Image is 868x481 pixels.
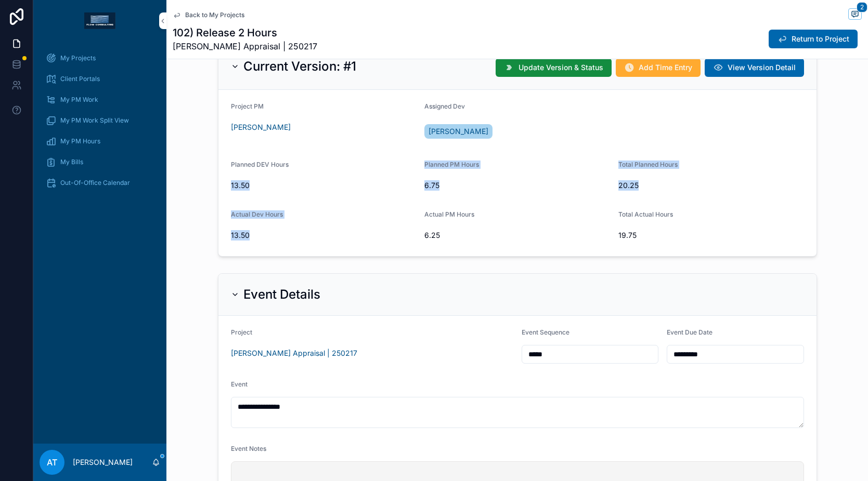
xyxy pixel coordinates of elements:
span: [PERSON_NAME] Appraisal | 250217 [173,40,317,52]
span: Back to My Projects [185,11,244,19]
span: Project [231,328,252,336]
a: My Projects [40,49,160,68]
button: Add Time Entry [616,58,701,77]
span: Out-Of-Office Calendar [60,179,130,187]
span: Actual Dev Hours [231,210,283,218]
span: Event Notes [231,445,266,452]
span: My PM Work Split View [60,116,129,125]
span: My PM Work [60,96,98,104]
span: 20.25 [618,180,804,191]
h2: Current Version: #1 [243,58,356,75]
span: AT [47,456,57,469]
p: [PERSON_NAME] [73,457,133,467]
span: My PM Hours [60,137,100,145]
span: Project PM [231,102,264,110]
a: [PERSON_NAME] [231,122,291,132]
a: Back to My Projects [173,11,244,19]
span: Client Portals [60,75,100,83]
a: Client Portals [40,70,160,88]
span: Total Planned Hours [618,161,678,168]
div: scrollable content [33,42,166,206]
span: My Bills [60,158,83,166]
span: 2 [857,2,867,12]
h1: 102) Release 2 Hours [173,25,317,40]
button: Update Version & Status [496,58,612,77]
span: 13.50 [231,230,417,240]
span: My Projects [60,54,96,62]
span: Return to Project [792,34,849,44]
img: App logo [84,12,115,29]
a: Out-Of-Office Calendar [40,173,160,192]
a: [PERSON_NAME] [424,124,493,139]
a: My PM Work Split View [40,111,160,130]
button: View Version Detail [705,58,804,77]
span: 13.50 [231,180,417,191]
span: 6.75 [424,180,610,191]
span: [PERSON_NAME] [429,126,488,137]
a: My Bills [40,153,160,171]
span: Add Time Entry [639,62,692,73]
span: Event Due Date [667,328,712,336]
span: Planned DEV Hours [231,161,289,168]
span: 19.75 [618,230,804,240]
h2: Event Details [243,286,320,303]
a: My PM Hours [40,132,160,151]
button: 2 [848,8,862,21]
button: Return to Project [769,30,858,48]
span: 6.25 [424,230,610,240]
a: My PM Work [40,90,160,109]
span: Planned PM Hours [424,161,479,168]
span: Assigned Dev [424,102,465,110]
span: Actual PM Hours [424,210,474,218]
span: Update Version & Status [519,62,603,73]
a: [PERSON_NAME] Appraisal | 250217 [231,348,357,358]
span: View Version Detail [728,62,796,73]
span: Event Sequence [522,328,569,336]
span: Total Actual Hours [618,210,673,218]
span: Event [231,380,248,388]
